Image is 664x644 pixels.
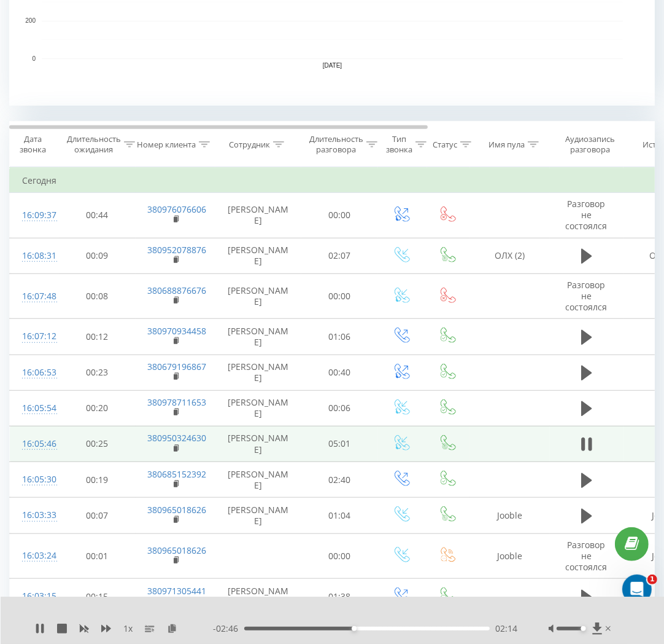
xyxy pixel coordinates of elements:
span: - 02:46 [213,622,244,635]
a: 380978711653 [148,396,207,408]
text: 200 [25,18,36,25]
div: 16:07:48 [22,285,47,308]
td: 00:09 [59,238,136,273]
span: 1 x [123,622,133,635]
td: 00:19 [59,462,136,498]
div: Длительность ожидания [67,134,121,155]
td: 02:40 [301,462,378,498]
td: [PERSON_NAME] [215,390,301,426]
div: Сотрудник [229,139,270,150]
div: 16:03:15 [22,584,47,608]
td: 00:01 [59,533,136,579]
div: Дата звонка [10,134,55,155]
text: [DATE] [323,63,342,69]
td: 05:01 [301,426,378,461]
a: 380950324630 [148,432,207,444]
td: 00:40 [301,355,378,390]
div: Имя пула [488,139,525,150]
td: 00:12 [59,319,136,355]
div: 16:08:31 [22,244,47,268]
td: 00:44 [59,193,136,238]
a: 380965018626 [148,544,207,556]
td: 00:15 [59,579,136,615]
td: Jooble [470,498,550,533]
a: 380679196867 [148,361,207,372]
td: 02:07 [301,238,378,273]
span: Разговор не состоялся [566,539,608,573]
span: 1 [647,575,657,584]
div: Accessibility label [352,626,357,631]
td: 00:07 [59,498,136,533]
td: [PERSON_NAME] [215,238,301,273]
div: Длительность разговора [309,134,363,155]
td: [PERSON_NAME] [215,579,301,615]
a: 380965018626 [148,504,207,516]
div: 16:07:12 [22,324,47,348]
td: [PERSON_NAME] [215,426,301,461]
a: 380976076606 [148,203,207,215]
td: 01:06 [301,319,378,355]
span: 02:14 [496,622,518,635]
td: 00:08 [59,273,136,319]
text: 0 [32,55,36,62]
div: 16:05:46 [22,432,47,456]
div: 16:06:53 [22,361,47,385]
td: [PERSON_NAME] [215,462,301,498]
iframe: Intercom live chat [622,575,652,604]
div: Статус [433,139,457,150]
td: 00:00 [301,193,378,238]
td: 01:04 [301,498,378,533]
a: 380688876676 [148,285,207,296]
div: 16:03:33 [22,503,47,527]
td: [PERSON_NAME] [215,498,301,533]
td: 00:25 [59,426,136,461]
td: 00:23 [59,355,136,390]
a: 380971305441 [148,585,207,597]
span: Разговор не состоялся [566,279,608,313]
td: 00:20 [59,390,136,426]
div: 16:09:37 [22,203,47,227]
div: Accessibility label [581,626,585,631]
td: Jooble [470,533,550,579]
td: 00:00 [301,273,378,319]
div: Тип звонка [386,134,412,155]
div: Аудиозапись разговора [560,134,620,155]
td: ОЛХ (2) [470,238,550,273]
td: [PERSON_NAME] [215,273,301,319]
a: 380685152392 [148,468,207,480]
a: 380970934458 [148,325,207,337]
td: [PERSON_NAME] [215,355,301,390]
td: 00:06 [301,390,378,426]
td: 01:38 [301,579,378,615]
a: 380952078876 [148,244,207,256]
span: Разговор не состоялся [566,198,608,232]
div: 16:05:54 [22,396,47,420]
td: 00:00 [301,533,378,579]
div: 16:05:30 [22,468,47,492]
td: [PERSON_NAME] [215,319,301,355]
div: 16:03:24 [22,544,47,568]
div: Номер клиента [137,139,196,150]
td: [PERSON_NAME] [215,193,301,238]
